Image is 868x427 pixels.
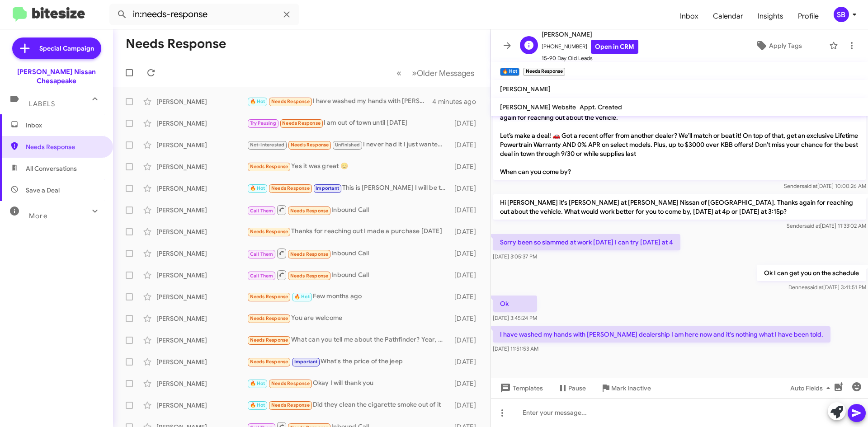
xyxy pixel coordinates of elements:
div: [DATE] [450,292,483,301]
span: 🔥 Hot [250,402,265,408]
span: Needs Response [271,402,310,408]
span: Insights [750,3,791,29]
span: Needs Response [291,142,329,148]
small: Needs Response [523,68,565,76]
div: [PERSON_NAME] [156,314,247,323]
a: Calendar [706,3,750,29]
div: [PERSON_NAME] [156,271,247,280]
span: Call Them [250,208,274,214]
div: [PERSON_NAME] [156,141,247,150]
p: Ok [493,296,537,312]
div: Did they clean the cigarette smoke out of it [247,400,450,410]
button: Next [406,64,480,82]
span: Call Them [250,251,274,257]
div: [PERSON_NAME] [156,336,247,345]
button: Templates [491,380,550,396]
div: Few months ago [247,291,450,302]
div: [DATE] [450,141,483,150]
span: Older Messages [417,68,474,78]
div: [DATE] [450,206,483,215]
span: Inbox [26,121,103,130]
span: Dennea [DATE] 3:41:51 PM [788,284,866,291]
div: [PERSON_NAME] [156,206,247,215]
p: Hi [PERSON_NAME] it's [PERSON_NAME], General Manager at [PERSON_NAME] Nissan of [GEOGRAPHIC_DATA]... [493,100,866,180]
span: « [396,67,401,79]
span: Needs Response [271,380,310,386]
div: [DATE] [450,119,483,128]
span: Needs Response [250,315,288,321]
div: [PERSON_NAME] [156,357,247,366]
button: Pause [550,380,593,396]
input: Search [109,4,299,25]
span: Needs Response [290,251,329,257]
span: Try Pausing [250,120,276,126]
nav: Page navigation example [392,64,480,82]
small: 🔥 Hot [500,68,519,76]
span: [DATE] 11:51:53 AM [493,345,538,352]
span: said at [802,183,817,189]
div: I never had it I just wanted to kbb the car [247,140,450,150]
div: SB [834,7,849,22]
span: Apply Tags [769,38,802,54]
button: Mark Inactive [593,380,658,396]
span: Not-Interested [250,142,285,148]
a: Inbox [673,3,706,29]
span: Special Campaign [39,44,94,53]
a: Open in CRM [591,40,638,54]
span: [DATE] 3:45:24 PM [493,314,537,321]
div: [DATE] [450,271,483,280]
span: Needs Response [250,229,288,235]
span: Auto Fields [790,380,834,396]
div: [DATE] [450,249,483,258]
span: Unfinished [335,142,360,148]
span: said at [804,222,820,229]
div: [DATE] [450,336,483,345]
span: said at [807,284,823,291]
span: Needs Response [250,164,288,169]
span: [PERSON_NAME] Website [500,103,576,111]
span: 🔥 Hot [294,294,310,300]
div: This is [PERSON_NAME] I will be there at 2pm [247,183,450,193]
div: Inbound Call [247,248,450,259]
span: Labels [29,100,55,108]
h1: Needs Response [126,37,226,51]
span: Save a Deal [26,186,60,195]
div: [DATE] [450,162,483,171]
span: Needs Response [290,273,329,279]
div: [PERSON_NAME] [156,184,247,193]
button: Auto Fields [783,380,841,396]
div: Inbound Call [247,269,450,281]
span: Mark Inactive [611,380,651,396]
p: I have washed my hands with [PERSON_NAME] dealership I am here now and it's nothing what I have b... [493,326,830,343]
div: Yes it was great 😊 [247,161,450,172]
div: [DATE] [450,227,483,236]
span: Needs Response [250,294,288,300]
span: [PERSON_NAME] [500,85,551,93]
div: I have washed my hands with [PERSON_NAME] dealership I am here now and it's nothing what I have b... [247,96,432,107]
div: [DATE] [450,379,483,388]
span: Needs Response [290,208,329,214]
div: [DATE] [450,401,483,410]
div: What's the price of the jeep [247,357,450,367]
div: [PERSON_NAME] [156,292,247,301]
span: 15-90 Day Old Leads [542,54,638,63]
span: Needs Response [250,359,288,365]
div: I am out of town until [DATE] [247,118,450,128]
a: Profile [791,3,826,29]
div: You are welcome [247,313,450,324]
div: [PERSON_NAME] [156,97,247,106]
div: [DATE] [450,184,483,193]
span: Needs Response [271,185,310,191]
div: What can you tell me about the Pathfinder? Year, mileage, interior color, outside color? [247,335,450,345]
button: Apply Tags [732,38,825,54]
span: 🔥 Hot [250,185,265,191]
span: » [412,67,417,79]
span: Important [316,185,339,191]
div: Inbound Call [247,204,450,216]
span: More [29,212,47,220]
div: [PERSON_NAME] [156,401,247,410]
p: Hi [PERSON_NAME] it's [PERSON_NAME] at [PERSON_NAME] Nissan of [GEOGRAPHIC_DATA]. Thanks again fo... [493,194,866,220]
span: [DATE] 3:05:37 PM [493,253,537,260]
